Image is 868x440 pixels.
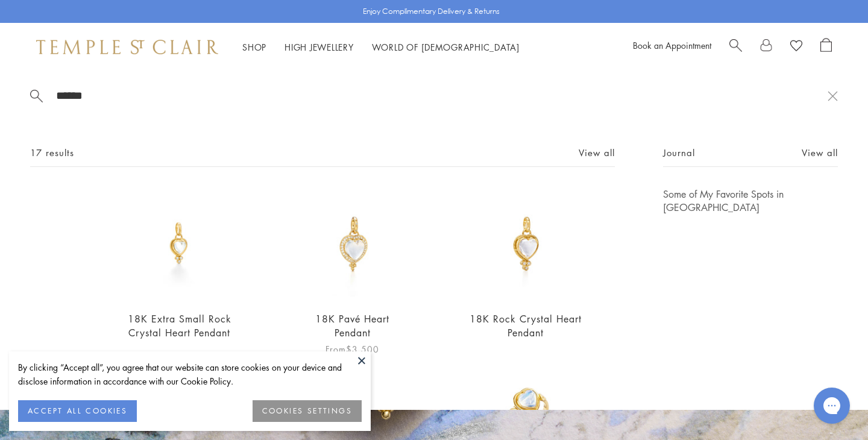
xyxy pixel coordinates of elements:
[633,39,711,51] a: Book an Appointment
[128,312,231,339] a: 18K Extra Small Rock Crystal Heart Pendant
[315,312,389,339] a: 18K Pavé Heart Pendant
[470,312,582,339] a: 18K Rock Crystal Heart Pendant
[363,5,500,17] p: Enjoy Complimentary Delivery & Returns
[242,41,266,53] a: ShopShop
[123,187,236,300] img: P55140-BRDIGR7
[579,146,615,159] a: View all
[253,400,362,422] button: COOKIES SETTINGS
[346,343,379,355] span: $3,500
[663,187,838,214] a: Some of My Favorite Spots in [GEOGRAPHIC_DATA]
[729,38,742,56] a: Search
[820,38,832,56] a: Open Shopping Bag
[36,40,218,54] img: Temple St. Clair
[790,38,802,56] a: View Wishlist
[242,40,520,55] nav: Main navigation
[18,360,362,388] div: By clicking “Accept all”, you agree that our website can store cookies on your device and disclos...
[663,145,695,160] span: Journal
[285,41,354,53] a: High JewelleryHigh Jewellery
[296,187,409,300] img: P55141-PVHRT10
[30,145,74,160] span: 17 results
[372,41,520,53] a: World of [DEMOGRAPHIC_DATA]World of [DEMOGRAPHIC_DATA]
[18,400,137,422] button: ACCEPT ALL COOKIES
[325,342,379,356] span: From
[808,383,856,428] iframe: Gorgias live chat messenger
[470,187,582,300] img: P55140-BRDIGR10
[802,146,838,159] a: View all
